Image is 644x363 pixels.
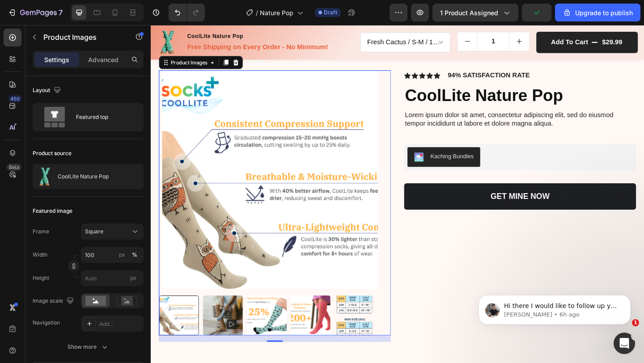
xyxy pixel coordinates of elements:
[8,95,21,102] div: 450
[324,8,337,17] span: Draft
[129,249,140,260] button: px
[36,168,54,186] img: product feature img
[151,25,644,363] iframe: Design area
[440,8,498,17] span: 1 product assigned
[33,84,63,97] div: Layout
[563,8,633,17] div: Upgrade to publish
[20,37,64,45] div: Product Images
[614,333,635,354] iframe: Intercom live chat
[33,339,144,355] button: Show more
[323,50,412,59] p: 94% SATISFACTION RATE
[169,4,205,21] div: Undo/Redo
[33,251,47,259] label: Width
[88,55,119,64] p: Advanced
[276,93,527,112] p: Lorem ipsum dolor sit amet, consectetur adipiscing elit, sed do eiusmod tempor incididunt ut labo...
[256,8,258,17] span: /
[275,172,528,201] button: GET MINE NOW
[119,251,125,259] div: px
[130,274,136,281] span: px
[7,164,21,171] div: Beta
[68,342,109,351] div: Show more
[33,274,49,282] label: Height
[33,207,72,215] div: Featured image
[4,4,67,21] button: 7
[85,228,103,236] span: Square
[286,138,297,149] img: KachingBundles.png
[59,7,63,18] p: 7
[436,14,476,24] div: Add to cart
[81,247,144,263] input: px%
[132,251,137,259] div: %
[432,4,518,21] button: 1 product assigned
[43,32,119,42] p: Product Images
[369,181,434,192] div: GET MINE NOW
[304,138,351,148] div: Kaching Bundles
[33,295,76,307] div: Image scale
[33,228,49,236] label: Frame
[117,249,127,260] button: %
[58,173,109,180] p: CoolLite Nature Pop
[555,4,640,21] button: Upgrade to publish
[632,319,639,326] span: 1
[44,55,69,64] p: Settings
[33,149,72,157] div: Product source
[279,133,358,154] button: Kaching Bundles
[81,224,144,240] button: Square
[465,276,644,339] iframe: Intercom notifications message
[260,8,293,17] span: Nature Pop
[490,13,514,25] div: $29.99
[33,319,60,327] div: Navigation
[275,64,528,89] h1: CoolLite Nature Pop
[419,7,530,31] button: Add to cart
[76,107,131,127] div: Featured top
[99,320,141,328] div: Add...
[81,270,144,286] input: px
